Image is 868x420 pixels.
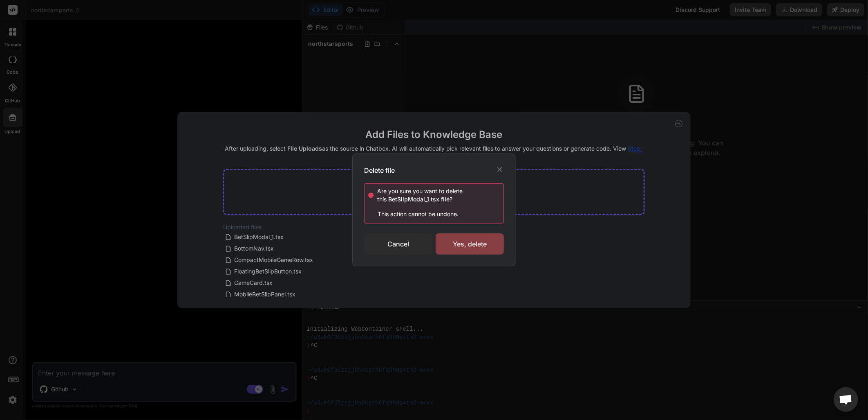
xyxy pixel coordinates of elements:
[364,165,395,175] h3: Delete file
[378,187,503,203] div: Are you sure you want to delete this ?
[387,196,450,203] span: BetSlipModal_1.tsx file
[436,233,504,255] div: Yes, delete
[834,387,858,412] div: Open chat
[368,210,503,218] p: This action cannot be undone.
[364,233,432,255] div: Cancel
